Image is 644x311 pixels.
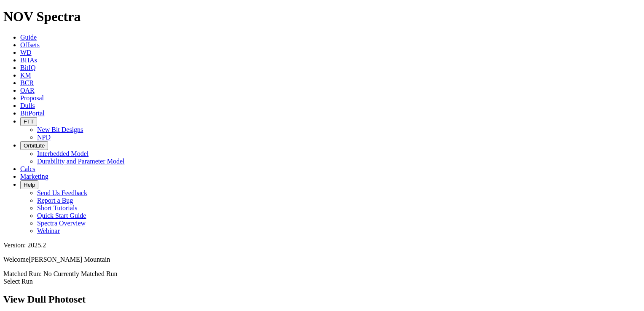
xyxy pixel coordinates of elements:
[37,197,73,204] a: Report a Bug
[20,56,37,64] a: BHAs
[37,212,86,219] a: Quick Start Guide
[20,34,37,41] a: Guide
[20,180,38,189] button: Help
[37,134,51,141] a: NPD
[20,79,34,86] a: BCR
[3,278,33,285] a: Select Run
[20,49,32,56] a: WD
[37,158,125,165] a: Durability and Parameter Model
[20,110,45,117] a: BitPortal
[20,87,35,94] a: OAR
[20,165,35,172] a: Calcs
[29,256,110,263] span: [PERSON_NAME] Mountain
[20,41,40,48] a: Offsets
[3,9,641,24] h1: NOV Spectra
[37,220,86,227] a: Spectra Overview
[20,64,35,71] a: BitIQ
[24,142,45,149] span: OrbitLite
[37,227,60,234] a: Webinar
[37,189,87,196] a: Send Us Feedback
[20,94,44,102] a: Proposal
[20,102,35,109] a: Dulls
[20,117,37,126] button: FTT
[24,118,34,125] span: FTT
[43,270,118,277] span: No Currently Matched Run
[3,241,641,249] div: Version: 2025.2
[37,204,78,212] a: Short Tutorials
[37,150,89,157] a: Interbedded Model
[24,182,35,188] span: Help
[3,270,42,277] span: Matched Run:
[3,294,641,305] h2: View Dull Photoset
[3,256,641,263] p: Welcome
[20,173,48,180] a: Marketing
[20,72,31,79] a: KM
[37,126,83,133] a: New Bit Designs
[20,141,48,150] button: OrbitLite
